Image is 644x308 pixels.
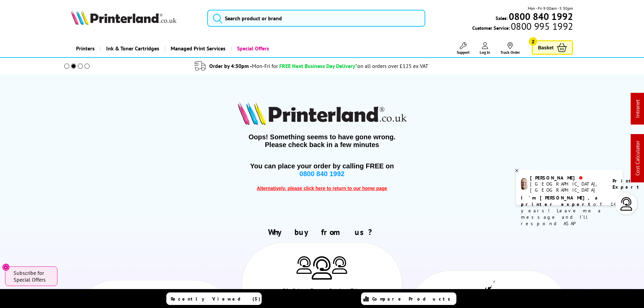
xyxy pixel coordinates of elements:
[332,256,347,274] img: Printer Experts
[634,100,641,118] a: Intranet
[71,40,100,57] a: Printers
[521,178,527,190] img: ashley-livechat.png
[257,186,387,191] span: Alternatively, please click here to return to our home page
[372,296,454,302] span: Compare Products
[357,63,428,69] div: on all orders over £125 ex VAT
[71,227,573,237] h2: Why buy from us?
[296,256,312,274] img: Printer Experts
[207,10,425,27] input: Search product or brand
[530,175,604,181] div: [PERSON_NAME]
[529,37,537,46] span: 2
[171,296,261,302] span: Recently Viewed (5)
[2,263,10,271] button: Close
[620,197,633,211] img: user-headset-light.svg
[257,185,387,191] a: Alternatively, please click here to return to our home page
[282,286,362,306] div: 30+ Printer Experts Ready to Take Your Call
[521,195,600,207] b: I'm [PERSON_NAME], a printer expert
[457,42,470,55] a: Support
[106,40,159,57] span: Ink & Toner Cartridges
[508,13,573,20] a: 0800 840 1992
[71,133,573,149] span: Oops! Something seems to have gone wrong. Please check back in a few minutes
[300,170,344,177] span: 0800 840 1992
[71,10,176,25] img: Printerland Logo
[500,42,520,55] a: Track Order
[634,141,641,176] a: Cost Calculator
[361,292,456,305] a: Compare Products
[509,10,573,23] b: 0800 840 1992
[100,40,164,57] a: Ink & Toner Cartridges
[164,40,231,57] a: Managed Print Services
[166,292,262,305] a: Recently Viewed (5)
[14,269,51,283] span: Subscribe for Special Offers
[209,63,278,69] span: Order by 4:30pm -
[55,60,568,72] li: modal_delivery
[279,63,357,69] span: FREE Next Business Day Delivery*
[71,10,199,26] a: Printerland Logo
[472,23,573,31] span: Customer Service:
[521,195,618,227] p: of 14 years! Leave me a message and I'll respond ASAP
[530,181,604,193] div: [GEOGRAPHIC_DATA], [GEOGRAPHIC_DATA]
[252,63,278,69] span: Mon-Fri for
[480,50,490,55] span: Log In
[496,15,508,21] span: Sales:
[528,5,573,11] span: Mon - Fri 9:00am - 5:30pm
[510,23,573,29] span: 0800 995 1992
[457,50,470,55] span: Support
[532,40,573,55] a: Basket 2
[538,43,553,52] span: Basket
[250,162,394,170] span: You can place your order by calling FREE on
[312,256,332,280] img: Printer Experts
[231,40,274,57] a: Special Offers
[480,42,490,55] a: Log In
